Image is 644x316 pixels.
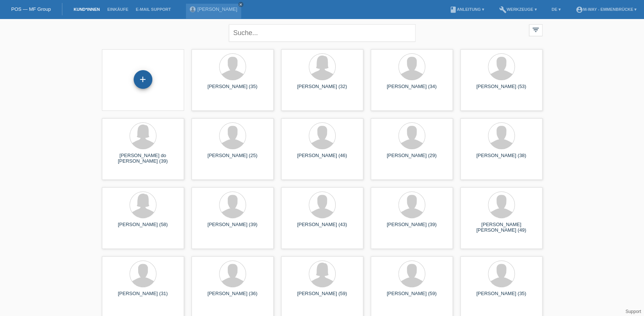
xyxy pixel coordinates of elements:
div: [PERSON_NAME] do [PERSON_NAME] (39) [108,153,178,165]
div: [PERSON_NAME] (39) [197,222,268,234]
a: account_circlem-way - Emmenbrücke ▾ [572,7,640,12]
div: [PERSON_NAME] [PERSON_NAME] (49) [466,222,536,234]
div: [PERSON_NAME] (29) [377,153,447,165]
a: E-Mail Support [132,7,175,12]
a: Einkäufe [103,7,132,12]
div: [PERSON_NAME] (53) [466,84,536,96]
div: Kund*in hinzufügen [134,73,152,86]
div: [PERSON_NAME] (25) [197,153,268,165]
a: bookAnleitung ▾ [445,7,488,12]
div: [PERSON_NAME] (43) [287,222,357,234]
a: POS — MF Group [11,6,51,12]
i: book [449,6,457,13]
div: [PERSON_NAME] (39) [377,222,447,234]
a: buildWerkzeuge ▾ [495,7,541,12]
i: build [499,6,507,13]
div: [PERSON_NAME] (34) [377,84,447,96]
div: [PERSON_NAME] (32) [287,84,357,96]
input: Suche... [229,24,416,42]
div: [PERSON_NAME] (59) [287,291,357,303]
i: close [239,3,243,6]
div: [PERSON_NAME] (59) [377,291,447,303]
a: [PERSON_NAME] [197,6,237,12]
i: filter_list [532,26,540,34]
div: [PERSON_NAME] (35) [466,291,536,303]
div: [PERSON_NAME] (58) [108,222,178,234]
a: Kund*innen [70,7,103,12]
div: [PERSON_NAME] (46) [287,153,357,165]
div: [PERSON_NAME] (36) [197,291,268,303]
div: [PERSON_NAME] (35) [197,84,268,96]
a: close [238,2,243,7]
a: Support [625,309,641,314]
i: account_circle [575,6,583,13]
div: [PERSON_NAME] (31) [108,291,178,303]
a: DE ▾ [548,7,564,12]
div: [PERSON_NAME] (38) [466,153,536,165]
